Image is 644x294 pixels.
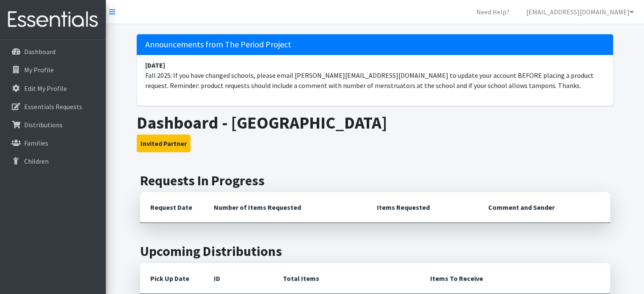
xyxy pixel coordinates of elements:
p: Edit My Profile [24,84,67,93]
h2: Upcoming Distributions [140,243,610,259]
p: My Profile [24,66,54,74]
th: Number of Items Requested [204,192,367,223]
p: Essentials Requests [24,102,82,111]
h5: Announcements from The Period Project [137,34,613,55]
th: Items Requested [367,192,478,223]
a: [EMAIL_ADDRESS][DOMAIN_NAME] [520,3,641,20]
p: Families [24,139,48,147]
p: Dashboard [24,47,55,56]
a: Essentials Requests [3,98,102,115]
th: Pick Up Date [140,263,204,294]
a: Distributions [3,116,102,133]
p: Distributions [24,121,63,129]
th: ID [204,263,273,294]
h2: Requests In Progress [140,173,610,189]
img: HumanEssentials [3,5,102,34]
th: Items To Receive [420,263,610,294]
p: Children [24,157,49,165]
a: My Profile [3,61,102,78]
th: Comment and Sender [478,192,610,223]
a: Children [3,153,102,170]
th: Total Items [273,263,420,294]
li: Fall 2025: If you have changed schools, please email [PERSON_NAME][EMAIL_ADDRESS][DOMAIN_NAME] to... [137,55,613,96]
a: Dashboard [3,43,102,60]
a: Families [3,135,102,151]
button: Invited Partner [137,135,191,152]
h1: Dashboard - [GEOGRAPHIC_DATA] [137,113,613,133]
th: Request Date [140,192,204,223]
strong: [DATE] [145,61,165,69]
a: Edit My Profile [3,80,102,97]
a: Need Help? [470,3,516,20]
